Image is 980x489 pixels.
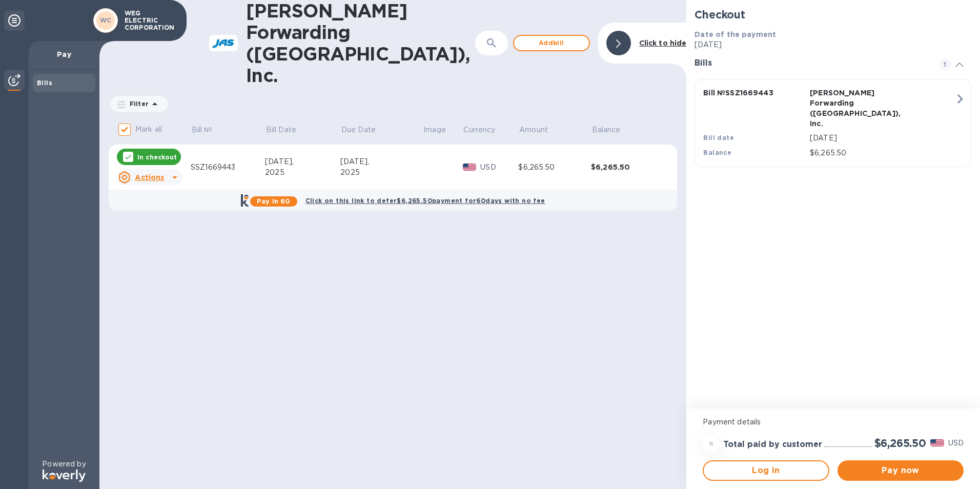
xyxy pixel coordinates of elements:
[930,439,944,446] img: USD
[723,440,822,450] h3: Total paid by customer
[135,124,162,135] p: Mark all
[423,125,446,135] p: Image
[695,79,972,167] button: Bill №SSZ1669443[PERSON_NAME] Forwarding ([GEOGRAPHIC_DATA]), Inc.Bill date[DATE]Balance$6,265.50
[42,459,86,470] p: Powered by
[192,125,226,135] span: Bill №
[695,39,972,50] p: [DATE]
[265,167,340,178] div: 2025
[37,79,52,87] b: Bills
[100,16,112,24] b: WC
[939,58,951,71] span: 1
[695,30,776,38] b: Date of the payment
[513,35,590,51] button: Addbill
[695,58,927,68] h3: Bills
[518,162,591,173] div: $6,265.50
[191,162,265,173] div: SSZ1669443
[265,156,340,167] div: [DATE],
[592,125,621,135] p: Balance
[37,49,91,59] p: Pay
[703,134,734,141] b: Bill date
[519,125,548,135] p: Amount
[639,39,687,47] b: Click to hide
[341,125,389,135] span: Due Date
[463,164,477,171] img: USD
[266,125,310,135] span: Bill Date
[703,88,806,98] p: Bill № SSZ1669443
[874,437,926,450] h2: $6,265.50
[257,197,290,205] b: Pay in 60
[135,173,164,181] u: Actions
[592,125,634,135] span: Balance
[838,460,964,481] button: Pay now
[192,125,213,135] p: Bill №
[810,88,912,129] p: [PERSON_NAME] Forwarding ([GEOGRAPHIC_DATA]), Inc.
[137,153,177,161] p: In checkout
[591,162,664,172] div: $6,265.50
[480,162,518,173] p: USD
[810,133,955,144] p: [DATE]
[340,167,422,178] div: 2025
[463,125,495,135] p: Currency
[340,156,422,167] div: [DATE],
[703,460,829,481] button: Log in
[43,470,86,482] img: Logo
[341,125,376,135] p: Due Date
[712,464,820,477] span: Log in
[948,438,964,449] p: USD
[703,417,964,427] p: Payment details
[703,149,731,156] b: Balance
[125,10,176,31] p: WEG ELECTRIC CORPORATION
[810,148,955,158] p: $6,265.50
[305,197,545,205] b: Click on this link to defer $6,265.50 payment for 60 days with no fee
[519,125,561,135] span: Amount
[126,99,149,108] p: Filter
[846,464,955,477] span: Pay now
[695,8,972,21] h2: Checkout
[703,436,719,452] div: =
[266,125,296,135] p: Bill Date
[522,37,581,49] span: Add bill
